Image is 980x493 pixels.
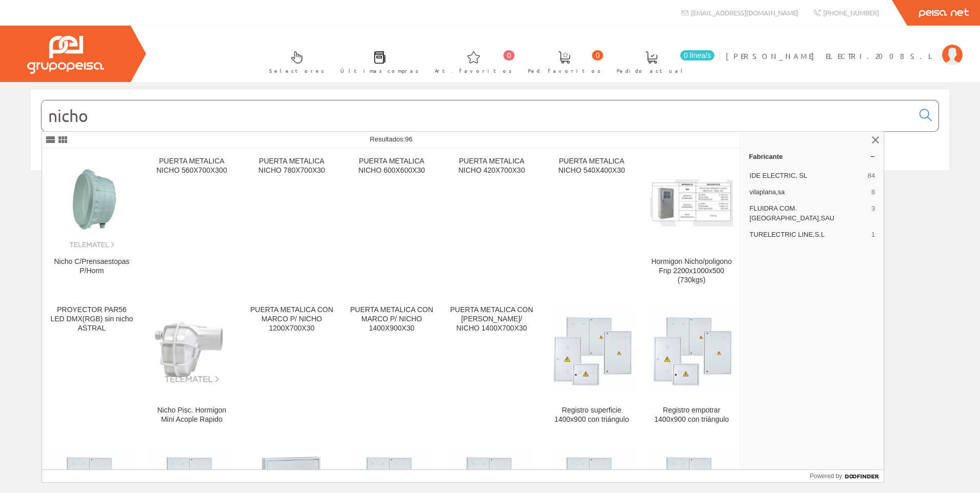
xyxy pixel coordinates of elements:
span: 3 [871,204,875,222]
a: Registro empotrar 1400x900 con triángulo Registro empotrar 1400x900 con triángulo [642,297,741,436]
span: IDE ELECTRIC, SL [749,171,864,180]
span: FLUIDRA COM.[GEOGRAPHIC_DATA],SAU [749,204,867,222]
span: 96 [405,135,412,143]
a: PUERTA METALICA NICHO 420X700X30 [442,149,541,297]
div: Registro empotrar 1400x900 con triángulo [650,406,733,424]
a: Registro superficie 1400x900 con triángulo Registro superficie 1400x900 con triángulo [542,297,641,436]
span: 84 [868,171,875,180]
a: PUERTA METALICA CON MARCO P/ NICHO 1200X700X30 [242,297,341,436]
img: Registro superficie 1400x900 con triángulo [550,310,633,393]
span: Ped. favoritos [528,66,601,76]
img: Hormigon Nicho/poligono Fnp 2200x1000x500 (730kgs) [650,179,733,227]
span: Art. favoritos [435,66,512,76]
a: Selectores [259,43,330,80]
div: Nicho C/Prensaestopas P/Horm [50,257,133,276]
div: Hormigon Nicho/poligono Fnp 2200x1000x500 (730kgs) [650,257,733,285]
div: PUERTA METALICA NICHO 560X700X300 [150,157,233,175]
div: PUERTA METALICA NICHO 540X400X30 [550,157,633,175]
span: Últimas compras [340,66,419,76]
span: Selectores [269,66,324,76]
span: TURELECTRIC LINE,S.L [749,230,867,239]
div: PUERTA METALICA CON [PERSON_NAME]/ NICHO 1400X700X30 [450,305,533,333]
span: Powered by [810,471,842,481]
a: Hormigon Nicho/poligono Fnp 2200x1000x500 (730kgs) Hormigon Nicho/poligono Fnp 2200x1000x500 (730... [642,149,741,297]
a: PUERTA METALICA NICHO 560X700X300 [142,149,241,297]
a: PUERTA METALICA NICHO 600X600X30 [342,149,441,297]
a: PUERTA METALICA NICHO 540X400X30 [542,149,641,297]
span: 0 [592,50,603,60]
div: PUERTA METALICA NICHO 780X700X30 [250,157,333,175]
a: Nicho Pisc. Hormigon Mini Acople Rapido Nicho Pisc. Hormigon Mini Acople Rapido [142,297,241,436]
div: PROYECTOR PAR56 LED DMX(RGB) sin nicho ASTRAL [50,305,133,333]
a: Últimas compras [330,43,424,80]
span: 0 [503,50,515,60]
div: PUERTA METALICA NICHO 600X600X30 [350,157,433,175]
input: Buscar... [42,100,913,131]
a: [PERSON_NAME] ELECTRI.2008 S.L [726,43,963,52]
a: Nicho C/Prensaestopas P/Horm Nicho C/Prensaestopas P/Horm [42,149,141,297]
a: PUERTA METALICA CON MARCO P/ NICHO 1400X900X30 [342,297,441,436]
a: PUERTA METALICA NICHO 780X700X30 [242,149,341,297]
span: [EMAIL_ADDRESS][DOMAIN_NAME] [691,8,798,17]
a: Powered by [810,470,884,482]
span: Pedido actual [617,66,686,76]
a: PROYECTOR PAR56 LED DMX(RGB) sin nicho ASTRAL [42,297,141,436]
a: Fabricante [741,148,884,165]
img: Grupo Peisa [27,36,104,74]
span: 8 [871,188,875,197]
div: PUERTA METALICA CON MARCO P/ NICHO 1400X900X30 [350,305,433,333]
span: [PHONE_NUMBER] [823,8,879,17]
div: Nicho Pisc. Hormigon Mini Acople Rapido [150,406,233,424]
span: [PERSON_NAME] ELECTRI.2008 S.L [726,51,937,61]
div: Registro superficie 1400x900 con triángulo [550,406,633,424]
span: Resultados: [370,135,413,143]
div: PUERTA METALICA NICHO 420X700X30 [450,157,533,175]
span: 0 línea/s [680,50,714,60]
span: 1 [871,230,875,239]
div: PUERTA METALICA CON MARCO P/ NICHO 1200X700X30 [250,305,333,333]
img: Nicho Pisc. Hormigon Mini Acople Rapido [150,320,233,384]
a: PUERTA METALICA CON [PERSON_NAME]/ NICHO 1400X700X30 [442,297,541,436]
div: © Grupo Peisa [31,183,949,192]
span: vilaplana,sa [749,188,867,197]
img: Nicho C/Prensaestopas P/Horm [57,157,127,249]
img: Registro empotrar 1400x900 con triángulo [650,310,733,393]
